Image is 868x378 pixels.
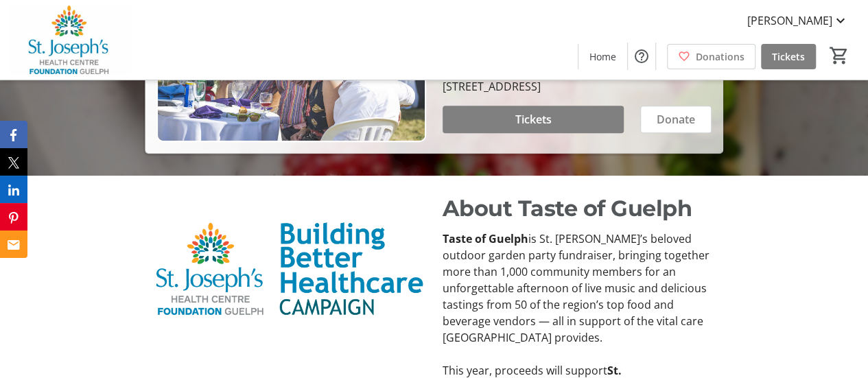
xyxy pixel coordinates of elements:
img: undefined [153,192,426,346]
span: Donate [657,111,695,128]
p: is St. [PERSON_NAME]’s beloved outdoor garden party fundraiser, bringing together more than 1,000... [443,231,716,346]
a: Tickets [761,44,816,69]
span: Tickets [772,49,805,64]
a: Home [578,44,627,69]
p: About Taste of Guelph [443,192,716,225]
span: [PERSON_NAME] [747,12,832,29]
button: Cart [827,43,852,68]
button: Donate [640,106,712,133]
strong: Taste of Guelph [443,231,528,246]
button: [PERSON_NAME] [736,10,860,32]
a: Donations [667,44,755,69]
div: [STREET_ADDRESS] [443,78,592,95]
span: Donations [696,49,744,64]
button: Tickets [443,106,624,133]
img: St. Joseph's Health Centre Foundation Guelph's Logo [8,5,130,74]
button: Help [628,43,655,70]
span: Tickets [515,111,551,128]
span: Home [589,49,616,64]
